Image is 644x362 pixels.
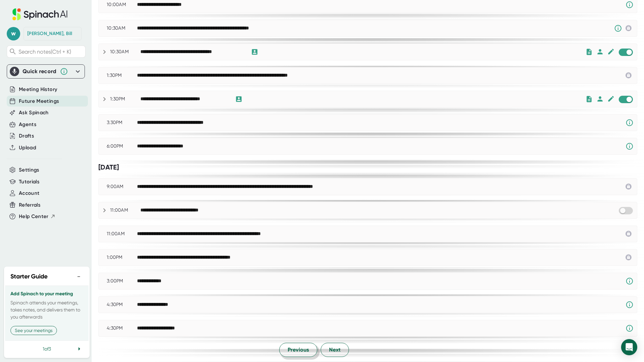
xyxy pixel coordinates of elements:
div: 9:00AM [107,184,137,190]
h3: Add Spinach to your meeting [10,291,83,297]
button: Future Meetings [19,97,59,105]
svg: Spinach requires a video conference link. [625,277,634,285]
div: 4:30PM [107,325,137,331]
button: Settings [19,166,39,174]
button: Referrals [19,201,40,209]
div: Quick record [23,68,57,75]
div: 1:00PM [107,254,137,261]
button: Previous [279,343,317,357]
div: 1:30PM [110,96,140,102]
button: Tutorials [19,178,39,186]
div: 10:00AM [107,2,137,8]
button: − [74,272,83,281]
span: Search notes (Ctrl + K) [19,49,71,55]
button: Account [19,189,39,197]
div: Open Intercom Messenger [621,339,637,355]
div: 11:00AM [110,207,140,213]
button: See your meetings [10,326,57,335]
div: 10:30AM [107,25,137,31]
span: w [7,27,20,40]
button: Drafts [19,132,34,140]
div: 10:30AM [110,49,140,55]
button: Help Center [19,213,56,220]
button: Next [321,343,349,357]
svg: Spinach requires a video conference link. [625,1,634,9]
button: Upload [19,144,36,152]
button: Agents [19,121,36,128]
div: 6:00PM [107,143,137,149]
button: Ask Spinach [19,109,49,117]
span: 1 of 3 [43,346,51,352]
div: 4:30PM [107,302,137,308]
div: [DATE] [98,163,637,172]
button: Meeting History [19,86,57,93]
svg: Someone has manually disabled Spinach from this meeting. [614,24,622,32]
div: 1:30PM [107,72,137,79]
div: 11:00AM [107,231,137,237]
svg: Spinach requires a video conference link. [625,119,634,127]
h2: Starter Guide [10,272,47,281]
div: Cummings, Bill [27,31,72,37]
svg: Spinach requires a video conference link. [625,142,634,150]
span: Help Center [19,213,49,220]
p: Spinach attends your meetings, takes notes, and delivers them to you afterwards [10,299,83,321]
div: Quick record [10,65,82,78]
div: 3:30PM [107,120,137,126]
span: Next [329,346,341,354]
span: Previous [288,346,309,354]
svg: Spinach requires a video conference link. [625,324,634,332]
div: 3:00PM [107,278,137,284]
svg: Spinach requires a video conference link. [625,301,634,309]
